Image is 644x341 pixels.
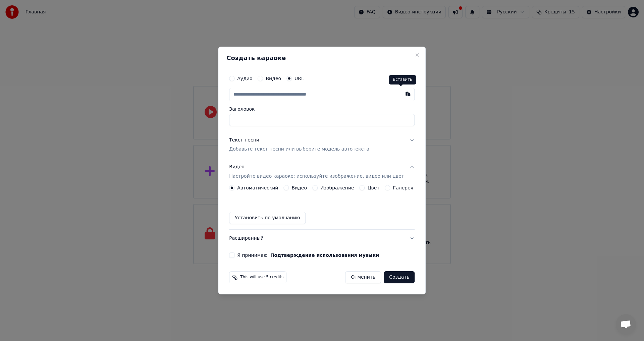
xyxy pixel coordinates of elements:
div: Вставить [389,75,416,84]
label: Автоматический [237,185,278,190]
h2: Создать караоке [226,55,417,61]
button: ВидеоНастройте видео караоке: используйте изображение, видео или цвет [229,159,415,185]
p: Добавьте текст песни или выберите модель автотекста [229,146,369,153]
button: Отменить [345,271,381,283]
label: Изображение [320,185,354,190]
button: Текст песниДобавьте текст песни или выберите модель автотекста [229,131,415,158]
button: Я принимаю [270,253,379,258]
label: URL [294,76,304,81]
label: Галерея [393,185,414,190]
button: Установить по умолчанию [229,212,306,224]
div: Текст песни [229,137,259,144]
div: ВидеоНастройте видео караоке: используйте изображение, видео или цвет [229,185,415,229]
label: Я принимаю [237,253,379,258]
label: Заголовок [229,107,415,111]
label: Аудио [237,76,252,81]
label: Видео [266,76,281,81]
span: This will use 5 credits [240,275,283,280]
button: Расширенный [229,230,415,247]
label: Видео [291,185,307,190]
button: Создать [384,271,415,283]
p: Настройте видео караоке: используйте изображение, видео или цвет [229,173,404,180]
div: Видео [229,164,404,180]
label: Цвет [368,185,380,190]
